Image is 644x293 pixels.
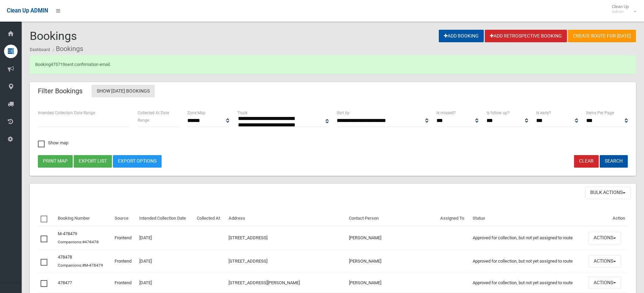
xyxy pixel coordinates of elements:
th: Status [470,211,586,226]
th: Booking Number [55,211,112,226]
a: M-478479 [58,231,77,236]
header: Filter Bookings [30,84,91,98]
td: [PERSON_NAME] [346,250,437,273]
a: #478478 [82,240,99,244]
button: Actions [589,276,621,289]
a: [STREET_ADDRESS][PERSON_NAME] [229,280,300,285]
td: Approved for collection, but not yet assigned to route [470,250,586,273]
small: Companions: [58,240,100,244]
button: Actions [589,232,621,244]
a: Add Booking [439,30,484,42]
th: Contact Person [346,211,437,226]
button: Print map [38,155,73,168]
a: Add Retrospective Booking [485,30,567,42]
th: Source [112,211,137,226]
a: Show [DATE] Bookings [92,85,155,97]
small: Admin [612,9,629,14]
button: Bulk Actions [585,187,630,199]
a: #M-478479 [82,263,103,268]
td: [DATE] [137,273,194,293]
td: Frontend [112,226,137,250]
span: Clean Up [609,4,636,14]
td: [DATE] [137,226,194,250]
a: 478478 [58,254,72,260]
button: Export list [74,155,112,168]
span: Bookings [30,29,77,43]
td: Frontend [112,273,137,293]
a: 478477 [58,280,72,285]
button: Search [600,155,628,168]
span: Clean Up ADMIN [7,7,48,14]
td: [PERSON_NAME] [346,226,437,250]
th: Intended Collection Date [137,211,194,226]
a: Dashboard [30,47,50,52]
td: Approved for collection, but not yet assigned to route [470,273,586,293]
a: [STREET_ADDRESS] [229,235,267,240]
li: Bookings [51,43,83,55]
th: Assigned To [437,211,470,226]
a: 475719 [51,62,65,67]
label: Truck [237,109,247,117]
a: Export Options [113,155,162,168]
a: Clear [574,155,599,168]
a: Create route for [DATE] [568,30,636,42]
td: Approved for collection, but not yet assigned to route [470,226,586,250]
td: Frontend [112,250,137,273]
td: [DATE] [137,250,194,273]
button: Actions [589,255,621,268]
span: Show map [38,141,68,145]
th: Address [226,211,346,226]
small: Companions: [58,263,104,268]
th: Collected At [194,211,226,226]
div: Booking sent confirmation email. [30,55,636,74]
a: [STREET_ADDRESS] [229,259,267,264]
td: [PERSON_NAME] [346,273,437,293]
th: Action [586,211,628,226]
